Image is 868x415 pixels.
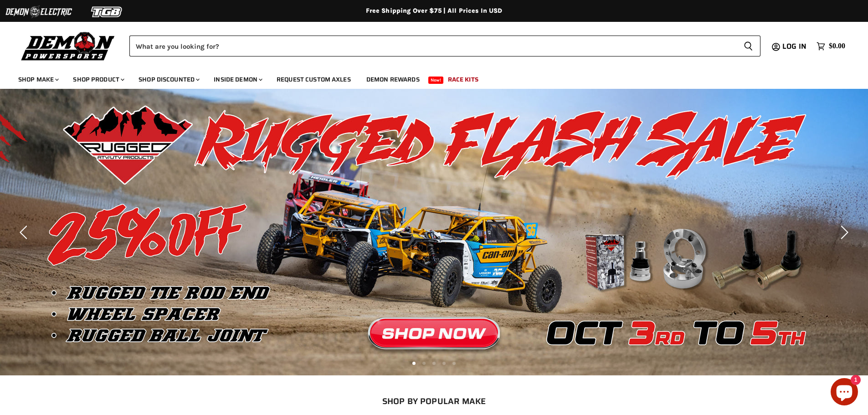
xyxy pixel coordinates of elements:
span: New! [428,77,444,84]
inbox-online-store-chat: Shopify online store chat [828,378,861,408]
form: Product [129,36,760,56]
a: Shop Make [11,70,64,89]
a: Shop Product [66,70,130,89]
li: Page dot 4 [442,362,446,365]
img: Demon Powersports [18,30,118,62]
img: Demon Electric Logo 2 [5,3,73,20]
a: Race Kits [441,70,485,89]
a: Log in [778,42,812,51]
a: Request Custom Axles [270,70,358,89]
input: Search [129,36,736,56]
li: Page dot 3 [432,362,436,365]
a: Demon Rewards [360,70,426,89]
span: $0.00 [829,42,845,51]
li: Page dot 1 [412,362,416,365]
span: Log in [782,41,806,52]
a: $0.00 [812,40,850,53]
div: Free Shipping Over $75 | All Prices In USD [70,7,799,15]
button: Previous [16,223,34,241]
a: Inside Demon [207,70,268,89]
li: Page dot 5 [452,362,456,365]
li: Page dot 2 [422,362,426,365]
button: Search [736,36,760,56]
a: Shop Discounted [132,70,205,89]
ul: Main menu [11,67,843,89]
img: TGB Logo 2 [73,3,141,20]
h2: SHOP BY POPULAR MAKE [81,396,787,406]
button: Next [834,223,852,241]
